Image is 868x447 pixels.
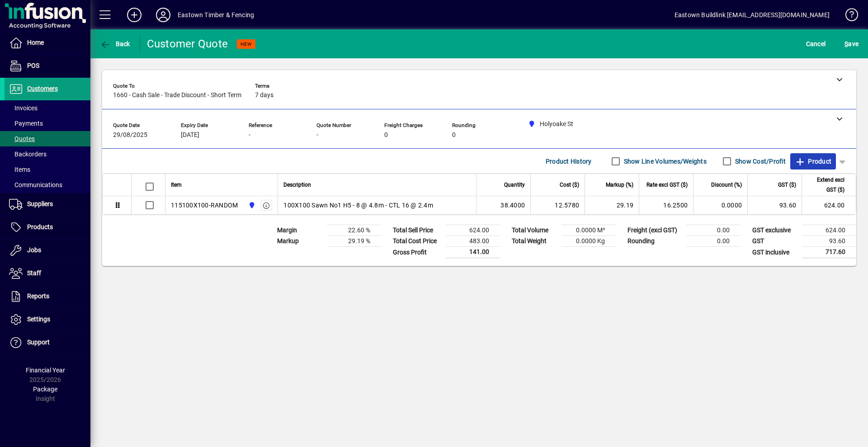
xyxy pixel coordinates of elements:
span: 1660 - Cash Sale - Trade Discount - Short Term [113,92,241,99]
span: Financial Year [26,367,65,374]
td: Freight (excl GST) [623,225,686,236]
td: 22.60 % [327,225,381,236]
td: 93.60 [747,196,802,214]
td: 12.5780 [530,196,585,214]
span: Item [171,180,182,190]
button: Profile [149,7,178,23]
label: Show Cost/Profit [733,157,786,166]
span: Holyoake St [246,200,256,210]
td: 0.0000 Kg [561,236,616,247]
app-page-header-button: Back [90,36,140,52]
td: 624.00 [802,196,856,214]
span: Products [27,223,53,231]
a: Suppliers [5,193,90,216]
span: Settings [27,315,50,323]
span: GST ($) [778,180,796,190]
label: Show Line Volumes/Weights [622,157,707,166]
a: Backorders [5,146,90,162]
a: Products [5,216,90,239]
span: Cost ($) [560,180,579,190]
td: 717.60 [802,247,856,258]
td: 93.60 [802,236,856,247]
button: Save [842,36,861,52]
td: 483.00 [446,236,500,247]
span: 0 [384,132,388,139]
a: Settings [5,308,90,331]
span: 100X100 Sawn No1 H5 - 8 @ 4.8m - CTL 16 @ 2.4m [283,201,433,210]
a: Staff [5,262,90,285]
span: S [844,40,848,47]
td: 141.00 [446,247,500,258]
a: Quotes [5,131,90,146]
span: 38.4000 [500,201,525,210]
span: Extend excl GST ($) [807,175,844,195]
td: Total Volume [507,225,561,236]
button: Back [98,36,132,52]
td: GST [748,236,802,247]
span: ave [844,37,859,51]
div: Eastown Timber & Fencing [178,8,254,22]
td: Markup [273,236,327,247]
button: Product [790,153,836,169]
span: Cancel [806,37,826,51]
a: POS [5,55,90,77]
span: Description [283,180,311,190]
td: GST exclusive [748,225,802,236]
span: [DATE] [181,132,199,139]
td: Rounding [623,236,686,247]
td: 0.0000 M³ [561,225,616,236]
td: Total Weight [507,236,561,247]
span: Backorders [9,151,47,158]
span: Product [795,154,831,169]
td: Total Cost Price [388,236,446,247]
span: - [316,132,318,139]
button: Product History [542,153,595,169]
span: Rate excl GST ($) [646,180,688,190]
td: Total Sell Price [388,225,446,236]
a: Reports [5,285,90,308]
button: Cancel [804,36,828,52]
td: Margin [273,225,327,236]
td: 0.00 [686,236,741,247]
span: Staff [27,269,41,277]
a: Jobs [5,239,90,262]
span: Quantity [504,180,525,190]
td: 0.00 [686,225,741,236]
button: Add [120,7,149,23]
a: Home [5,32,90,54]
span: POS [27,62,39,69]
span: Home [27,39,44,46]
span: Discount (%) [711,180,742,190]
span: Communications [9,181,62,188]
a: Knowledge Base [839,2,857,31]
span: 29/08/2025 [113,132,147,139]
td: 29.19 % [327,236,381,247]
td: 624.00 [802,225,856,236]
td: Gross Profit [388,247,446,258]
a: Support [5,331,90,354]
span: Items [9,166,30,173]
div: Eastown Buildlink [EMAIL_ADDRESS][DOMAIN_NAME] [675,8,830,22]
div: 16.2500 [645,201,688,210]
td: 29.19 [585,196,639,214]
span: - [249,132,250,139]
span: Reports [27,292,49,300]
span: 0 [452,132,456,139]
span: Jobs [27,246,41,254]
td: 624.00 [446,225,500,236]
span: Quotes [9,135,35,142]
td: 0.0000 [693,196,747,214]
td: GST inclusive [748,247,802,258]
span: 7 days [255,92,274,99]
div: 115100X100-RANDOM [171,201,238,210]
span: Back [100,40,130,47]
span: Package [33,386,57,393]
a: Communications [5,177,90,193]
span: Invoices [9,104,38,112]
span: Support [27,339,50,346]
span: NEW [241,41,252,47]
span: Suppliers [27,200,53,207]
a: Invoices [5,100,90,116]
div: Customer Quote [147,37,228,51]
a: Items [5,162,90,177]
